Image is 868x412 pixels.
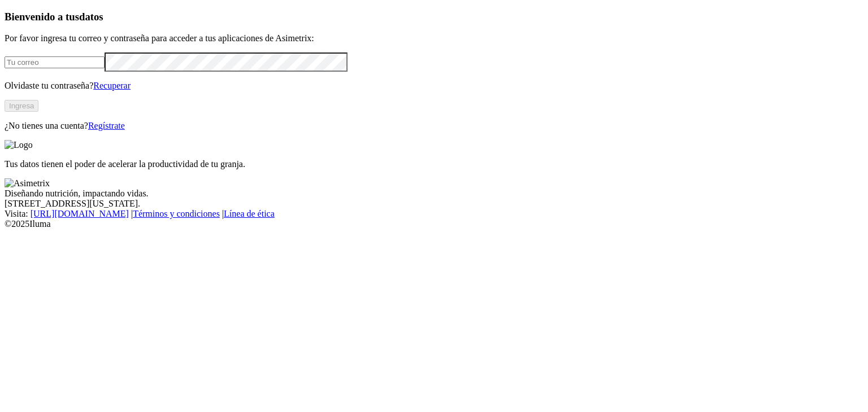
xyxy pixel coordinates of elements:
[5,189,863,199] div: Diseñando nutrición, impactando vidas.
[5,56,105,68] input: Tu correo
[79,11,103,23] span: datos
[88,121,125,130] a: Regístrate
[133,209,220,218] a: Términos y condiciones
[224,209,275,218] a: Línea de ética
[5,33,863,43] p: Por favor ingresa tu correo y contraseña para acceder a tus aplicaciones de Asimetrix:
[5,140,33,150] img: Logo
[5,159,863,169] p: Tus datos tienen el poder de acelerar la productividad de tu granja.
[5,178,50,189] img: Asimetrix
[5,209,863,219] div: Visita : | |
[5,121,863,131] p: ¿No tienes una cuenta?
[5,219,863,229] div: © 2025 Iluma
[93,81,131,90] a: Recuperar
[5,11,863,23] h3: Bienvenido a tus
[5,199,863,209] div: [STREET_ADDRESS][US_STATE].
[31,209,129,218] a: [URL][DOMAIN_NAME]
[5,81,863,91] p: Olvidaste tu contraseña?
[5,100,38,112] button: Ingresa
